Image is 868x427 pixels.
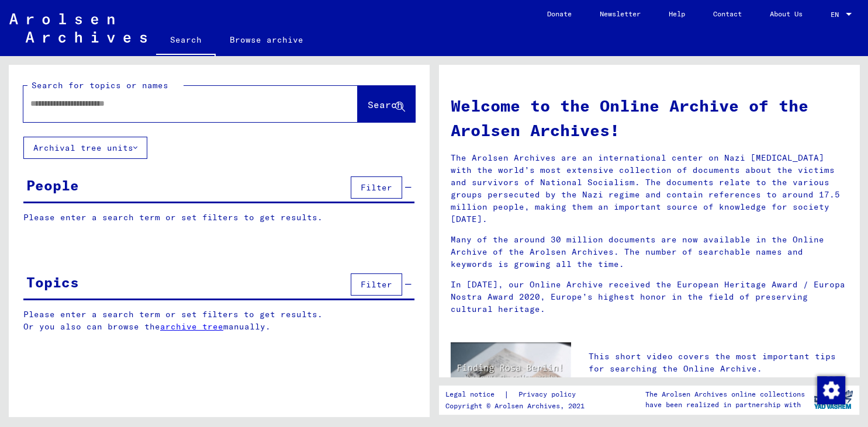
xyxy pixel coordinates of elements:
[817,376,845,404] img: Change consent
[156,26,216,56] a: Search
[361,279,392,290] span: Filter
[32,80,168,91] mat-label: Search for topics or names
[509,388,590,401] a: Privacy policy
[23,137,147,159] button: Archival tree units
[645,389,805,400] p: The Arolsen Archives online collections
[831,11,843,19] span: EN
[589,350,848,375] p: This short video covers the most important tips for searching the Online Archive.
[23,308,415,333] p: Please enter a search term or set filters to get results. Or you also can browse the manually.
[160,321,223,332] a: archive tree
[351,273,402,296] button: Filter
[9,13,147,43] img: Arolsen_neg.svg
[368,99,403,110] span: Search
[811,385,855,414] img: yv_logo.png
[451,279,848,315] p: In [DATE], our Online Archive received the European Heritage Award / Europa Nostra Award 2020, Eu...
[445,388,590,401] div: |
[358,86,415,122] button: Search
[451,342,571,408] img: video.jpg
[451,152,848,225] p: The Arolsen Archives are an international center on Nazi [MEDICAL_DATA] with the world’s most ext...
[216,26,317,54] a: Browse archive
[451,93,848,143] h1: Welcome to the Online Archive of the Arolsen Archives!
[26,272,79,293] div: Topics
[445,401,590,411] p: Copyright © Arolsen Archives, 2021
[645,400,805,410] p: have been realized in partnership with
[451,234,848,270] p: Many of the around 30 million documents are now available in the Online Archive of the Arolsen Ar...
[26,175,79,196] div: People
[361,182,392,193] span: Filter
[817,376,845,404] div: Change consent
[23,211,414,224] p: Please enter a search term or set filters to get results.
[351,176,402,199] button: Filter
[445,388,504,401] a: Legal notice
